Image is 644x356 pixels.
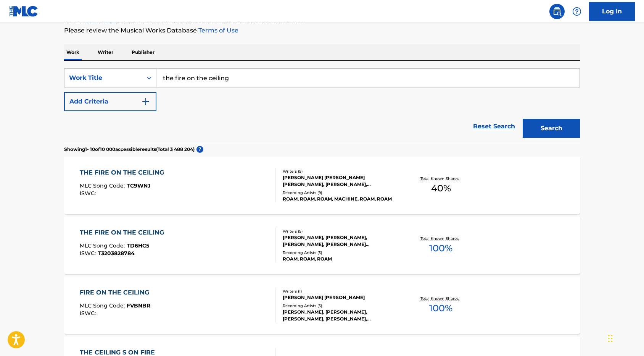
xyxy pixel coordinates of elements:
[64,146,195,153] p: Showing 1 - 10 of 10 000 accessible results (Total 3 488 204 )
[64,92,156,111] button: Add Criteria
[606,319,644,356] div: Chatt-widget
[80,228,168,237] div: THE FIRE ON THE CEILING
[429,301,452,315] span: 100 %
[69,73,138,83] div: Work Title
[283,303,398,309] div: Recording Artists ( 5 )
[64,68,580,142] form: Search Form
[141,97,150,106] img: 9d2ae6d4665cec9f34b9.svg
[64,44,82,60] p: Work
[64,217,580,274] a: THE FIRE ON THE CEILINGMLC Song Code:TD6HC5ISWC:T3203828784Writers (5)[PERSON_NAME], [PERSON_NAME...
[429,241,452,255] span: 100 %
[127,182,151,189] span: TC9WNJ
[420,236,461,241] p: Total Known Shares:
[80,310,98,317] span: ISWC :
[80,190,98,197] span: ISWC :
[283,228,398,234] div: Writers ( 5 )
[196,146,203,153] span: ?
[80,182,127,189] span: MLC Song Code :
[80,168,168,177] div: THE FIRE ON THE CEILING
[80,302,127,309] span: MLC Song Code :
[283,168,398,174] div: Writers ( 5 )
[569,4,584,19] div: Help
[283,294,398,301] div: [PERSON_NAME] [PERSON_NAME]
[431,181,451,195] span: 40 %
[80,288,153,297] div: FIRE ON THE CEILING
[552,7,562,16] img: search
[197,27,238,34] a: Terms of Use
[420,176,461,181] p: Total Known Shares:
[523,119,580,138] button: Search
[420,296,461,301] p: Total Known Shares:
[283,309,398,322] div: [PERSON_NAME], [PERSON_NAME], [PERSON_NAME], [PERSON_NAME], [PERSON_NAME]
[549,4,565,19] a: Public Search
[283,234,398,248] div: [PERSON_NAME], [PERSON_NAME], [PERSON_NAME], [PERSON_NAME] [PERSON_NAME], [PERSON_NAME]
[283,174,398,188] div: [PERSON_NAME] [PERSON_NAME] [PERSON_NAME], [PERSON_NAME], [PERSON_NAME]
[283,256,398,262] div: ROAM, ROAM, ROAM
[572,7,581,16] img: help
[608,327,613,350] div: Dra
[589,2,635,21] a: Log In
[129,44,157,60] p: Publisher
[283,288,398,294] div: Writers ( 1 )
[64,277,580,334] a: FIRE ON THE CEILINGMLC Song Code:FVBNBRISWC:Writers (1)[PERSON_NAME] [PERSON_NAME]Recording Artis...
[283,190,398,196] div: Recording Artists ( 9 )
[469,118,519,135] a: Reset Search
[64,157,580,214] a: THE FIRE ON THE CEILINGMLC Song Code:TC9WNJISWC:Writers (5)[PERSON_NAME] [PERSON_NAME] [PERSON_NA...
[283,250,398,256] div: Recording Artists ( 3 )
[127,242,149,249] span: TD6HC5
[283,196,398,202] div: ROAM, ROAM, ROAM, MACHINE, ROAM, ROAM
[64,26,580,35] p: Please review the Musical Works Database
[9,6,39,17] img: MLC Logo
[127,302,150,309] span: FVBNBR
[95,44,116,60] p: Writer
[98,250,135,257] span: T3203828784
[606,319,644,356] iframe: Chat Widget
[80,250,98,257] span: ISWC :
[80,242,127,249] span: MLC Song Code :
